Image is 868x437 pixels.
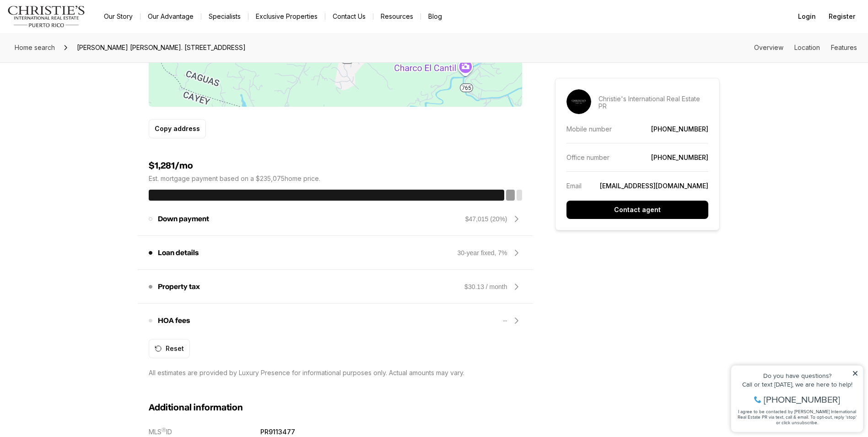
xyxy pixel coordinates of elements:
[798,13,816,20] span: Login
[566,125,612,133] p: Mobile number
[10,29,132,36] div: Call or text [DATE], we are here to help!
[158,215,209,223] p: Down payment
[97,10,140,23] a: Our Story
[754,44,857,51] nav: Page section menu
[651,153,708,161] a: [PHONE_NUMBER]
[158,283,200,290] p: Property tax
[503,316,507,325] div: --
[15,44,55,51] span: Home search
[793,7,821,26] button: Login
[149,175,522,182] p: Est. mortgage payment based on a $235,075 home price.
[162,427,166,432] span: Ⓡ
[38,43,114,52] span: [PHONE_NUMBER]
[155,125,200,132] p: Copy address
[598,95,708,110] p: Christie's International Real Estate PR
[158,317,190,324] p: HOA fees
[149,160,522,171] h4: $1,281/mo
[201,10,248,23] a: Specialists
[11,56,130,74] span: I agree to be contacted by [PERSON_NAME] International Real Estate PR via text, call & email. To ...
[10,21,132,27] div: Do you have questions?
[421,10,449,23] a: Blog
[155,345,184,352] div: Reset
[373,10,421,23] a: Resources
[829,13,855,20] span: Register
[325,10,373,23] button: Contact Us
[149,369,464,377] p: All estimates are provided by Luxury Presence for informational purposes only. Actual amounts may...
[651,125,708,133] a: [PHONE_NUMBER]
[831,44,857,51] a: Skip to: Features
[566,182,582,190] p: Email
[7,5,86,27] img: logo
[614,206,661,213] p: Contact agent
[260,428,295,436] p: PR9113477
[248,10,325,23] a: Exclusive Properties
[149,119,206,138] button: Copy address
[149,208,522,230] div: Down payment$47,015 (20%)
[149,276,522,298] div: Property tax$30.13 / month
[149,428,172,436] p: MLS ID
[600,182,708,190] a: [EMAIL_ADDRESS][DOMAIN_NAME]
[140,10,201,23] a: Our Advantage
[823,7,861,26] button: Register
[11,40,59,55] a: Home search
[458,248,507,257] div: 30-year fixed, 7%
[465,214,507,224] div: $47,015 (20%)
[464,282,507,291] div: $30.13 / month
[149,310,522,332] div: HOA fees--
[794,44,820,51] a: Skip to: Location
[754,44,783,51] a: Skip to: Overview
[149,402,522,413] h3: Additional information
[73,40,249,55] span: [PERSON_NAME] [PERSON_NAME]. [STREET_ADDRESS]
[566,201,708,219] button: Contact agent
[158,249,199,257] p: Loan details
[149,339,190,358] button: Reset
[566,153,609,161] p: Office number
[149,242,522,264] div: Loan details30-year fixed, 7%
